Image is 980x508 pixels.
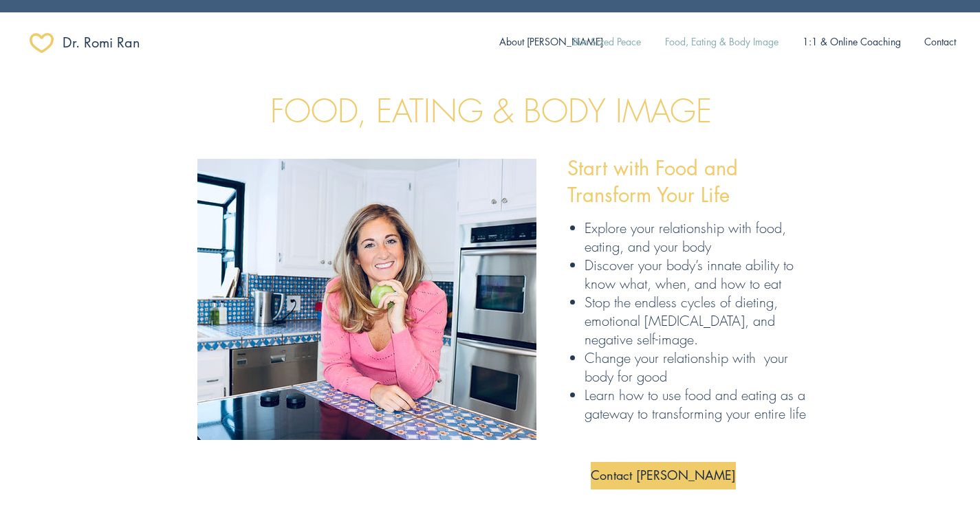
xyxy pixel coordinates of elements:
[585,386,806,423] span: Learn how to use food and eating as a gateway to transforming your entire life
[63,29,160,56] a: ​Dr. Romi Ran
[658,27,785,56] p: Food, Eating & Body Image
[63,33,140,52] span: ​Dr. Romi Ran
[591,462,736,489] a: Contact Romi
[489,27,560,56] a: About [PERSON_NAME]
[567,208,828,225] p: ​
[566,27,648,56] p: Bite Sized Peace
[270,90,712,132] span: FOOD, EATING & BODY IMAGE
[492,27,610,56] p: About [PERSON_NAME]
[489,27,968,56] nav: Site
[796,27,908,56] p: 1:1 & Online Coaching
[591,467,736,484] span: Contact [PERSON_NAME]
[567,155,738,208] span: Start with Food and Transform Your Life
[913,27,968,56] a: Contact
[653,27,791,56] a: Food, Eating & Body Image
[585,349,788,386] span: Change your relationship with your body for good
[791,27,913,56] a: 1:1 & Online Coaching
[560,27,653,56] a: Bite Sized Peace
[585,293,778,349] span: Stop the endless cycles of dieting, emotional [MEDICAL_DATA], and negative self-image.
[197,159,536,440] img: Food eating and body_option3.jpeg
[585,219,786,256] span: Explore your relationship with food, eating, and your body
[917,27,963,56] p: Contact
[585,256,794,293] span: Discover your body’s innate ability to know what, when, and how to eat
